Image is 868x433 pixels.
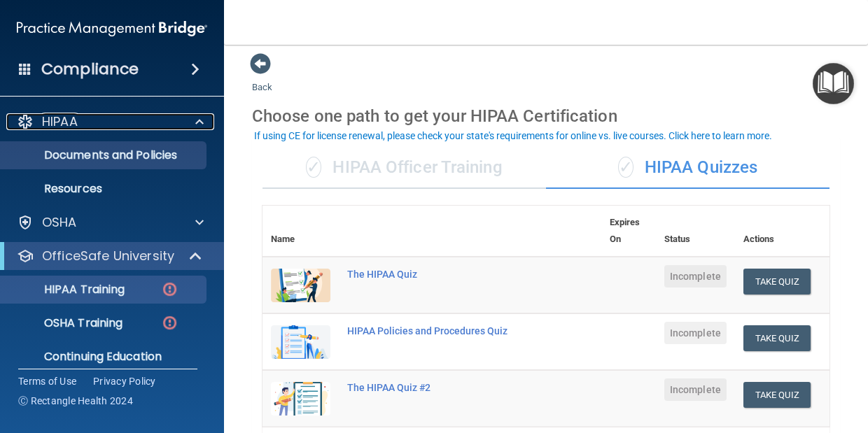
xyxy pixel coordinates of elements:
div: HIPAA Officer Training [262,147,546,189]
h4: Compliance [41,59,139,79]
p: HIPAA Training [9,283,125,297]
div: Choose one path to get your HIPAA Certification [252,96,840,136]
p: OfficeSafe University [42,248,174,264]
div: The HIPAA Quiz [347,269,531,280]
a: Privacy Policy [93,374,156,388]
th: Actions [735,206,829,257]
span: ✓ [618,157,633,178]
a: Back [252,65,272,92]
th: Status [656,206,735,257]
p: HIPAA [42,113,78,130]
button: Take Quiz [743,382,811,408]
span: Incomplete [664,265,727,288]
span: Incomplete [664,322,727,344]
button: Take Quiz [743,325,811,351]
p: Documents and Policies [9,148,200,162]
th: Expires On [601,206,656,257]
span: ✓ [306,157,321,178]
p: Resources [9,182,200,196]
button: If using CE for license renewal, please check your state's requirements for online vs. live cours... [252,129,774,143]
img: danger-circle.6113f641.png [161,281,178,298]
button: Open Resource Center [813,63,854,104]
a: OfficeSafe University [17,248,203,264]
th: Name [262,206,339,257]
div: If using CE for license renewal, please check your state's requirements for online vs. live cours... [254,131,772,141]
p: OSHA [42,214,77,231]
img: danger-circle.6113f641.png [161,314,178,332]
button: Take Quiz [743,269,811,294]
div: HIPAA Policies and Procedures Quiz [347,325,531,336]
a: OSHA [17,214,204,231]
a: Terms of Use [18,374,76,388]
p: Continuing Education [9,350,200,364]
span: Ⓒ Rectangle Health 2024 [18,394,133,408]
span: Incomplete [664,378,727,401]
div: HIPAA Quizzes [546,147,829,189]
a: HIPAA [17,113,204,130]
img: PMB logo [17,15,207,43]
p: OSHA Training [9,316,122,330]
div: The HIPAA Quiz #2 [347,382,531,393]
